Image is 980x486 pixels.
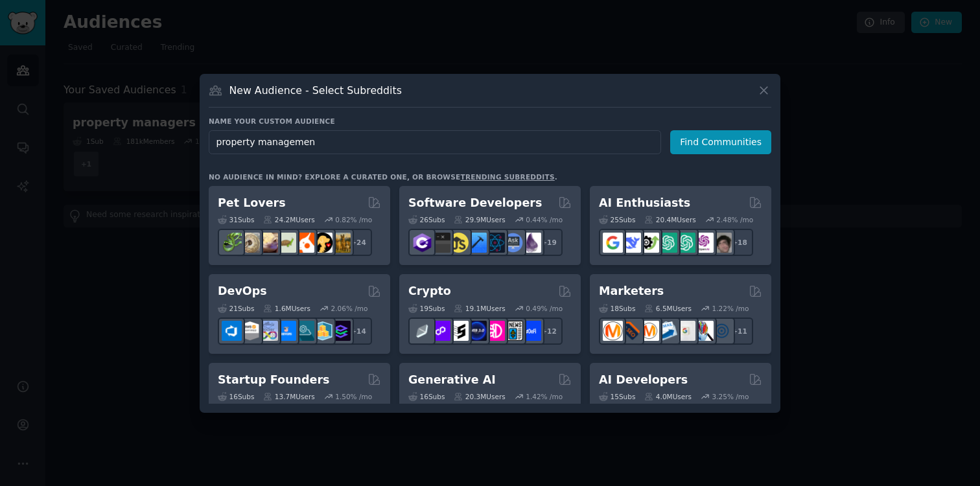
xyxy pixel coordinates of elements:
div: + 19 [535,229,563,256]
h2: Pet Lovers [218,195,286,211]
img: PetAdvice [312,233,332,253]
img: csharp [412,233,432,253]
img: defi_ [521,321,541,341]
div: 25 Sub s [599,215,635,224]
input: Pick a short name, like "Digital Marketers" or "Movie-Goers" [209,130,661,154]
img: ethstaker [449,321,469,341]
div: 1.50 % /mo [335,392,372,401]
h2: AI Enthusiasts [599,195,690,211]
img: chatgpt_prompts_ [675,233,695,253]
div: 15 Sub s [599,392,635,401]
img: elixir [521,233,541,253]
img: 0xPolygon [430,321,450,341]
img: iOSProgramming [467,233,487,253]
img: herpetology [222,233,242,253]
img: OnlineMarketing [712,321,732,341]
img: platformengineering [294,321,314,341]
h2: Crypto [408,283,451,299]
h2: AI Developers [599,372,688,388]
img: web3 [467,321,487,341]
h3: Name your custom audience [209,117,771,126]
div: + 18 [726,229,753,256]
h2: Software Developers [408,195,542,211]
div: 0.44 % /mo [526,215,563,224]
img: dogbreed [331,233,351,253]
img: ArtificalIntelligence [712,233,732,253]
img: defiblockchain [485,321,505,341]
div: 3.25 % /mo [712,392,749,401]
h2: DevOps [218,283,267,299]
div: 1.42 % /mo [526,392,563,401]
img: turtle [276,233,296,253]
button: Find Communities [670,130,771,154]
img: PlatformEngineers [331,321,351,341]
div: No audience in mind? Explore a curated one, or browse . [209,172,557,181]
div: + 11 [726,318,753,345]
div: 2.06 % /mo [331,304,368,313]
img: aws_cdk [312,321,332,341]
div: 4.0M Users [644,392,692,401]
div: + 14 [345,318,372,345]
img: ethfinance [412,321,432,341]
img: MarketingResearch [694,321,714,341]
img: reactnative [485,233,505,253]
div: 19.1M Users [454,304,505,313]
img: DeepSeek [621,233,641,253]
img: AWS_Certified_Experts [240,321,260,341]
img: content_marketing [603,321,623,341]
img: Emailmarketing [657,321,677,341]
img: OpenAIDev [694,233,714,253]
div: 1.22 % /mo [712,304,749,313]
h2: Generative AI [408,372,496,388]
div: 19 Sub s [408,304,445,313]
div: 31 Sub s [218,215,254,224]
div: 21 Sub s [218,304,254,313]
img: azuredevops [222,321,242,341]
img: bigseo [621,321,641,341]
img: learnjavascript [449,233,469,253]
div: 6.5M Users [644,304,692,313]
div: 0.49 % /mo [526,304,563,313]
div: 24.2M Users [263,215,314,224]
img: chatgpt_promptDesign [657,233,677,253]
h2: Marketers [599,283,664,299]
div: 16 Sub s [218,392,254,401]
img: AskMarketing [639,321,659,341]
img: AItoolsCatalog [639,233,659,253]
div: 26 Sub s [408,215,445,224]
h3: New Audience - Select Subreddits [229,84,402,97]
img: Docker_DevOps [258,321,278,341]
img: GoogleGeminiAI [603,233,623,253]
img: ballpython [240,233,260,253]
div: 1.6M Users [263,304,310,313]
img: DevOpsLinks [276,321,296,341]
div: 0.82 % /mo [335,215,372,224]
div: 29.9M Users [454,215,505,224]
h2: Startup Founders [218,372,329,388]
div: 18 Sub s [599,304,635,313]
a: trending subreddits [460,173,554,181]
div: 16 Sub s [408,392,445,401]
div: + 12 [535,318,563,345]
div: + 24 [345,229,372,256]
img: cockatiel [294,233,314,253]
div: 20.3M Users [454,392,505,401]
img: AskComputerScience [503,233,523,253]
img: software [430,233,450,253]
img: CryptoNews [503,321,523,341]
img: leopardgeckos [258,233,278,253]
img: googleads [675,321,695,341]
div: 13.7M Users [263,392,314,401]
div: 2.48 % /mo [716,215,753,224]
div: 20.4M Users [644,215,695,224]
